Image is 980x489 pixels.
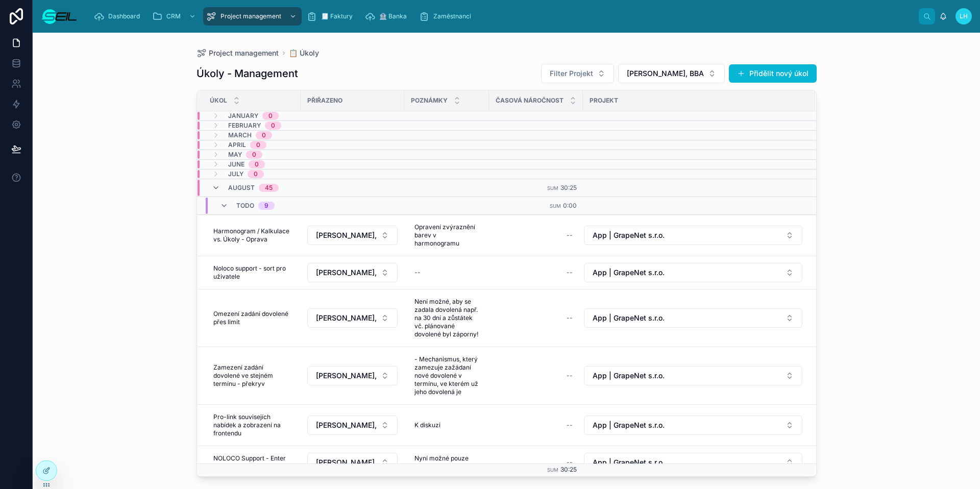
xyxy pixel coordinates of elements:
[228,112,258,120] span: January
[410,417,483,433] a: K diskuzi
[213,264,290,281] span: Noloco support - sort pro uživatele
[410,294,483,343] a: Není možné, aby se zadala dovolená např. na 30 dní a zůstátek vč. plánované dovolené byl záporny!
[262,131,266,139] div: 0
[264,202,268,210] div: 9
[627,68,704,79] span: [PERSON_NAME], BBA
[252,151,256,159] div: 0
[567,231,573,239] div: --
[304,7,360,26] a: 🧾 Faktury
[495,310,577,326] a: --
[414,454,479,471] span: Nyní možné pouze zadání s fajfkou
[91,7,147,26] a: Dashboard
[410,450,483,475] a: Nyní možné pouze zadání s fajfkou
[228,141,246,149] span: April
[203,7,302,26] a: Project management
[271,121,275,130] div: 0
[379,12,407,20] span: 🏦 Banka
[583,452,803,473] a: Select Button
[228,160,244,168] span: June
[228,131,252,139] span: March
[307,308,398,328] a: Select Button
[307,415,398,435] button: Select Button
[584,308,802,328] button: Select Button
[228,184,255,192] span: August
[307,225,398,246] a: Select Button
[321,12,353,20] span: 🧾 Faktury
[307,366,398,385] button: Select Button
[560,466,577,473] span: 30:25
[583,365,803,386] a: Select Button
[316,313,377,323] span: [PERSON_NAME], BBA
[209,359,295,392] a: Zamezení zadání dovolené ve stejném termínu - překryv
[496,96,563,105] span: Časová náročnost
[209,450,295,475] a: NOLOCO Support - Enter potvrzení u data
[213,454,290,471] span: NOLOCO Support - Enter potvrzení u data
[307,365,398,386] a: Select Button
[541,64,614,83] button: Select Button
[593,371,665,381] span: App | GrapeNet s.r.o.
[307,96,342,105] span: Přiřazeno
[563,202,577,209] span: 0:00
[414,421,440,429] span: K diskuzi
[316,420,377,430] span: [PERSON_NAME], BBA
[495,454,577,471] a: --
[410,264,483,281] a: --
[307,263,398,282] button: Select Button
[584,263,802,282] button: Select Button
[433,12,471,20] span: Zaměstnanci
[584,415,802,435] button: Select Button
[414,298,479,338] span: Není možné, aby se zadala dovolená např. na 30 dní a zůstátek vč. plánované dovolené byl záporny!
[256,141,260,149] div: 0
[228,121,261,130] span: February
[209,48,279,58] span: Project management
[228,151,242,159] span: May
[495,417,577,433] a: --
[550,203,561,209] small: Sum
[410,351,483,400] a: - Mechanismus, který zamezuje zažádaní nové dovolené v termínu, ve kterém už jeho dovolená je
[550,68,593,79] span: Filter Projekt
[255,160,259,168] div: 0
[414,268,421,277] div: --
[149,7,201,26] a: CRM
[307,452,398,473] a: Select Button
[960,12,968,20] span: LH
[210,96,227,105] span: Úkol
[584,453,802,472] button: Select Button
[316,457,377,468] span: [PERSON_NAME], BBA
[236,202,254,210] span: Todo
[220,12,281,20] span: Project management
[362,7,414,26] a: 🏦 Banka
[583,415,803,435] a: Select Button
[618,64,725,83] button: Select Button
[567,372,573,380] div: --
[166,12,181,20] span: CRM
[495,264,577,281] a: --
[584,226,802,245] button: Select Button
[197,48,279,58] a: Project management
[593,420,665,430] span: App | GrapeNet s.r.o.
[567,268,573,277] div: --
[590,96,618,105] span: Projekt
[307,415,398,435] a: Select Button
[307,226,398,245] button: Select Button
[567,458,573,467] div: --
[86,5,919,28] div: scrollable content
[307,262,398,283] a: Select Button
[593,313,665,323] span: App | GrapeNet s.r.o.
[584,366,802,385] button: Select Button
[414,355,479,396] span: - Mechanismus, který zamezuje zažádaní nové dovolené v termínu, ve kterém už jeho dovolená je
[414,223,479,248] span: Opravení zvýraznění barev v harmonogramu
[307,308,398,328] button: Select Button
[289,48,319,58] a: 📋 Úkoly
[316,371,377,381] span: [PERSON_NAME], BBA
[560,184,577,191] span: 30:25
[593,267,665,278] span: App | GrapeNet s.r.o.
[209,260,295,285] a: Noloco support - sort pro uživatele
[593,230,665,240] span: App | GrapeNet s.r.o.
[583,225,803,246] a: Select Button
[729,64,817,83] button: Přidělit nový úkol
[228,170,243,178] span: July
[213,310,290,326] span: Omezení zadání dovolené přes limit
[583,262,803,283] a: Select Button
